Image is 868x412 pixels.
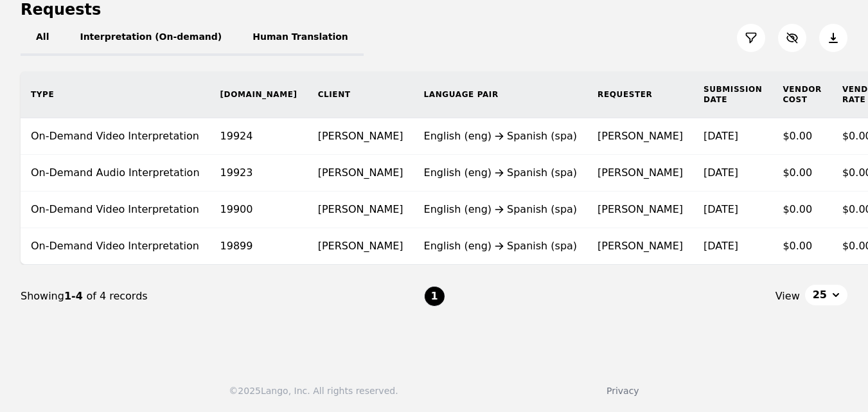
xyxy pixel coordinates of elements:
div: Showing of 4 records [21,289,424,304]
time: [DATE] [704,166,738,179]
button: Human Translation [237,20,364,56]
th: Vendor Cost [772,71,832,118]
button: Interpretation (On-demand) [64,20,237,56]
td: $0.00 [772,118,832,155]
td: On-Demand Audio Interpretation [21,155,210,192]
td: 19900 [210,192,308,228]
td: $0.00 [772,155,832,192]
td: [PERSON_NAME] [308,118,414,155]
div: English (eng) Spanish (spa) [424,238,578,254]
time: [DATE] [704,240,738,252]
td: 19899 [210,228,308,265]
td: [PERSON_NAME] [587,228,693,265]
td: [PERSON_NAME] [587,155,693,192]
button: All [21,20,64,56]
th: Submission Date [693,71,772,118]
td: On-Demand Video Interpretation [21,228,210,265]
td: 19923 [210,155,308,192]
th: Requester [587,71,693,118]
time: [DATE] [704,203,738,215]
td: [PERSON_NAME] [308,155,414,192]
td: On-Demand Video Interpretation [21,192,210,228]
td: On-Demand Video Interpretation [21,118,210,155]
th: Client [308,71,414,118]
button: Export Jobs [819,24,847,52]
span: View [775,289,800,304]
div: English (eng) Spanish (spa) [424,202,578,217]
nav: Page navigation [21,265,847,328]
div: © 2025 Lango, Inc. All rights reserved. [229,384,398,397]
th: Type [21,71,210,118]
td: 19924 [210,118,308,155]
td: [PERSON_NAME] [587,192,693,228]
th: Language Pair [414,71,588,118]
button: Filter [737,24,765,52]
td: $0.00 [772,192,832,228]
th: [DOMAIN_NAME] [210,71,308,118]
span: 25 [813,287,827,303]
td: $0.00 [772,228,832,265]
a: Privacy [607,386,639,396]
td: [PERSON_NAME] [308,192,414,228]
div: English (eng) Spanish (spa) [424,165,578,181]
div: English (eng) Spanish (spa) [424,129,578,144]
button: Customize Column View [778,24,806,52]
td: [PERSON_NAME] [308,228,414,265]
span: 1-4 [64,290,86,302]
button: 25 [805,285,847,305]
td: [PERSON_NAME] [587,118,693,155]
time: [DATE] [704,130,738,142]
